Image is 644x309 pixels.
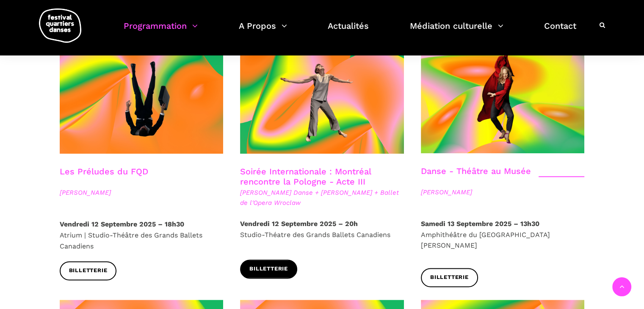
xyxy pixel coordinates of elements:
[421,220,539,228] strong: Samedi 13 Septembre 2025 – 13h30
[410,19,503,44] a: Médiation culturelle
[60,219,224,251] p: Atrium | Studio-Théâtre des Grands Ballets Canadiens
[249,265,288,273] span: Billetterie
[240,166,371,187] a: Soirée Internationale : Montréal rencontre la Pologne - Acte III
[421,187,585,197] span: [PERSON_NAME]
[421,166,531,176] a: Danse - Théâtre au Musée
[240,259,297,279] a: Billetterie
[124,19,198,44] a: Programmation
[240,218,404,240] p: Studio-Théatre des Grands Ballets Canadiens
[240,220,358,228] strong: Vendredi 12 Septembre 2025 – 20h
[544,19,576,44] a: Contact
[430,273,469,282] span: Billetterie
[239,19,287,44] a: A Propos
[421,218,585,251] p: Amphithéâtre du [GEOGRAPHIC_DATA][PERSON_NAME]
[328,19,369,44] a: Actualités
[60,220,184,228] strong: Vendredi 12 Septembre 2025 – 18h30
[60,261,117,280] a: Billetterie
[60,166,148,177] a: Les Préludes du FQD
[60,188,224,198] span: [PERSON_NAME]
[39,8,81,43] img: logo-fqd-med
[240,188,404,208] span: [PERSON_NAME] Danse + [PERSON_NAME] + Ballet de l'Opera Wroclaw
[69,266,108,275] span: Billetterie
[421,268,478,287] a: Billetterie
